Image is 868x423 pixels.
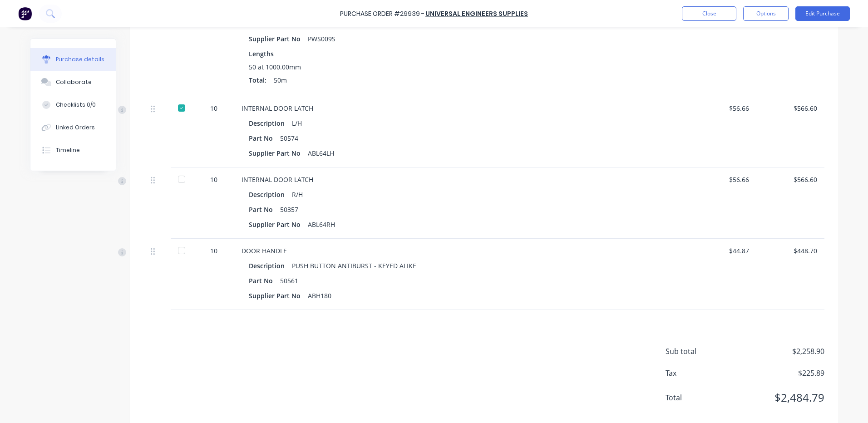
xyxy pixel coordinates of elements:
span: Lengths [249,49,274,59]
button: Edit Purchase [795,6,850,21]
div: $56.66 [695,103,749,113]
div: $566.60 [764,175,817,184]
div: Supplier Part No [249,32,308,45]
div: Supplier Part No [249,218,308,231]
div: 50561 [280,274,298,287]
a: UNIVERSAL ENGINEERS SUPPLIES [425,9,528,18]
span: 50 at 1000.00mm [249,62,301,72]
span: Sub total [666,346,734,357]
div: $56.66 [695,175,749,184]
button: Linked Orders [30,116,116,139]
button: Timeline [30,139,116,162]
div: INTERNAL DOOR LATCH [242,175,681,184]
div: INTERNAL DOOR LATCH [242,103,681,113]
span: 50m [274,75,287,85]
div: Part No [249,203,280,216]
div: Purchase Order #29939 - [340,9,424,19]
div: DOOR HANDLE [242,246,681,256]
span: Total: [249,75,266,85]
div: 50574 [280,132,298,145]
div: $44.87 [695,246,749,256]
button: Close [682,6,736,21]
div: 10 [201,175,227,184]
span: Total [666,392,734,403]
button: Checklists 0/0 [30,93,116,116]
span: $2,484.79 [734,389,824,406]
div: 50357 [280,203,298,216]
button: Purchase details [30,48,116,71]
div: Part No [249,274,280,287]
div: Purchase details [56,55,104,64]
div: 10 [201,103,227,113]
div: Supplier Part No [249,289,308,302]
div: Collaborate [56,78,92,86]
div: $448.70 [764,246,817,256]
div: Supplier Part No [249,147,308,160]
div: Checklists 0/0 [56,101,96,109]
div: Part No [249,132,280,145]
div: PUSH BUTTON ANTIBURST - KEYED ALIKE [292,259,416,272]
div: Linked Orders [56,123,95,132]
div: PWS009S [308,32,335,45]
div: Timeline [56,146,80,154]
div: L/H [292,117,302,130]
button: Collaborate [30,71,116,93]
span: Tax [666,368,734,379]
div: Description [249,259,292,272]
div: ABL64RH [308,218,335,231]
div: Description [249,117,292,130]
div: ABH180 [308,289,331,302]
div: $566.60 [764,103,817,113]
div: Description [249,188,292,201]
button: Options [743,6,789,21]
span: $2,258.90 [734,346,824,357]
div: 10 [201,246,227,256]
div: R/H [292,188,303,201]
div: ABL64LH [308,147,334,160]
span: $225.89 [734,368,824,379]
img: Factory [18,7,32,20]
